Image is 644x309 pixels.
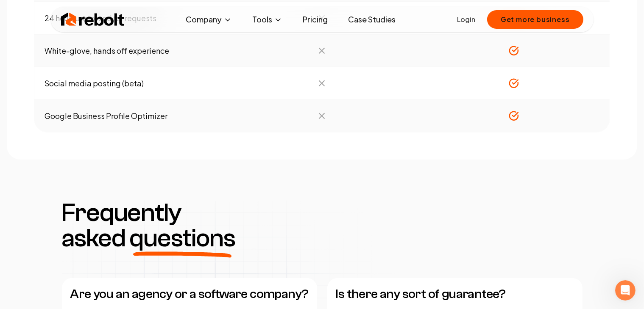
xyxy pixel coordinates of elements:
[615,280,636,301] iframe: Intercom live chat
[129,226,235,251] span: questions
[34,35,226,67] td: White-glove, hands off experience
[62,200,245,251] h3: Frequently asked
[179,11,239,28] button: Company
[341,11,402,28] a: Case Studies
[245,11,289,28] button: Tools
[457,14,475,25] a: Login
[34,2,226,35] td: 24 hour turnaround for requests
[70,287,309,302] h4: Are you an agency or a software company?
[296,11,335,28] a: Pricing
[336,287,574,302] h4: Is there any sort of guarantee?
[34,67,226,100] td: Social media posting (beta)
[487,10,583,29] button: Get more business
[34,100,226,132] td: Google Business Profile Optimizer
[61,11,125,28] img: Rebolt Logo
